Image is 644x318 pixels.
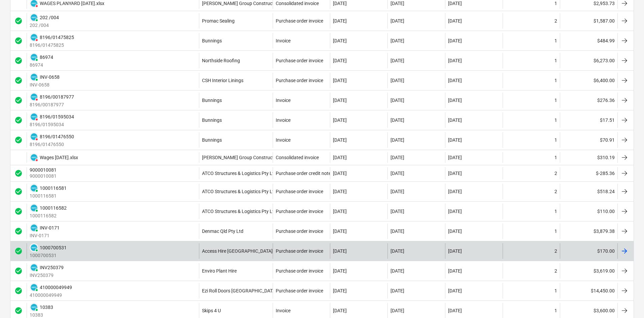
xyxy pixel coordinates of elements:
div: CSH Interior Linings [202,78,243,83]
div: [DATE] [391,228,404,234]
div: Invoice has been synced with Xero and its status is currently DELETED [30,93,38,101]
div: Purchase order invoice [276,58,323,63]
div: Wages [DATE].xlsx [40,155,78,160]
div: [DATE] [391,189,404,194]
div: Invoice has been synced with Xero and its status is currently DELETED [30,153,38,162]
div: 1 [554,117,557,123]
div: [DATE] [448,308,462,313]
img: xero.svg [31,54,37,61]
div: [DATE] [391,18,404,24]
div: [DATE] [448,117,462,123]
div: 1000700531 [40,245,67,250]
div: [DATE] [333,308,347,313]
p: INV-0658 [30,81,60,88]
div: Invoice [276,137,291,143]
span: check_circle [14,37,23,45]
div: [DATE] [333,288,347,293]
div: 8196/00187977 [40,94,74,100]
p: 8196/00187977 [30,101,74,108]
div: [DATE] [333,228,347,234]
div: Invoice has been synced with Xero and its status is currently PAID [30,303,38,312]
div: 8196/01595034 [40,114,74,119]
span: check_circle [14,116,23,124]
div: [DATE] [333,189,347,194]
div: [DATE] [333,58,347,63]
div: Invoice [276,308,291,313]
p: 8196/01595034 [30,121,74,128]
div: Invoice was approved [14,207,23,215]
div: 2 [554,189,557,194]
div: 1 [554,78,557,83]
span: check_circle [14,247,23,255]
img: xero.svg [31,34,37,41]
div: Invoice has been synced with Xero and its status is currently PAID [30,73,38,81]
div: [PERSON_NAME] Group Construction [202,1,280,6]
div: ATCO Structures & Logistics Pty Ltd [202,189,277,194]
div: Purchase order invoice [276,268,323,274]
div: Purchase order credit note [276,171,331,176]
div: Invoice was approved [14,136,23,144]
div: $6,273.00 [560,53,617,68]
div: INV-0171 [40,225,60,231]
div: Invoice [276,98,291,103]
div: 1 [554,38,557,43]
div: Purchase order invoice [276,78,323,83]
div: Ezi Roll Doors [GEOGRAPHIC_DATA] [202,288,277,293]
div: $276.36 [560,93,617,108]
div: $310.19 [560,152,617,163]
div: [DATE] [448,189,462,194]
div: [PERSON_NAME] Group Construction [202,155,280,160]
div: Chat Widget [610,286,644,318]
div: Invoice was approved [14,227,23,235]
div: $3,879.38 [560,223,617,239]
div: [DATE] [333,155,347,160]
p: 8196/01475825 [30,42,74,48]
p: INV250379 [30,272,64,279]
div: Invoice has been synced with Xero and its status is currently DELETED [30,112,38,121]
p: 86974 [30,62,53,68]
div: Purchase order invoice [276,209,323,214]
img: xero.svg [31,74,37,80]
div: Invoice [276,38,291,43]
div: Purchase order invoice [276,18,323,24]
div: 1000116582 [40,205,67,211]
div: Invoice has been synced with Xero and its status is currently PAID [30,53,38,62]
div: 1 [554,308,557,313]
div: Bunnings [202,38,222,43]
div: [DATE] [391,308,404,313]
img: xero.svg [31,264,37,271]
p: 410000049949 [30,292,72,298]
div: [DATE] [448,38,462,43]
div: Consolidated invoice [276,155,319,160]
span: check_circle [14,136,23,144]
div: [DATE] [391,98,404,103]
div: [DATE] [391,1,404,6]
div: $110.00 [560,204,617,219]
div: [DATE] [448,248,462,254]
span: check_circle [14,76,23,84]
div: $6,400.00 [560,73,617,88]
div: [DATE] [391,78,404,83]
div: Invoice was approved [14,169,23,177]
div: Invoice [276,117,291,123]
div: Invoice has been synced with Xero and its status is currently PAID [30,243,38,252]
div: [DATE] [448,209,462,214]
div: Invoice has been synced with Xero and its status is currently DELETED [30,33,38,42]
div: 2 [554,18,557,24]
div: [DATE] [391,137,404,143]
div: Invoice was approved [14,76,23,84]
div: ATCO Structures & Logistics Pty Ltd [202,171,277,176]
div: [DATE] [333,137,347,143]
div: [DATE] [391,171,404,176]
span: check_circle [14,96,23,104]
div: 1 [554,58,557,63]
div: [DATE] [448,58,462,63]
img: xero.svg [31,224,37,231]
div: 2 [554,171,557,176]
div: Bunnings [202,117,222,123]
div: Invoice was approved [14,37,23,45]
div: 1 [554,137,557,143]
div: 202 /004 [40,15,59,20]
img: xero.svg [31,133,37,140]
div: Purchase order invoice [276,288,323,293]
